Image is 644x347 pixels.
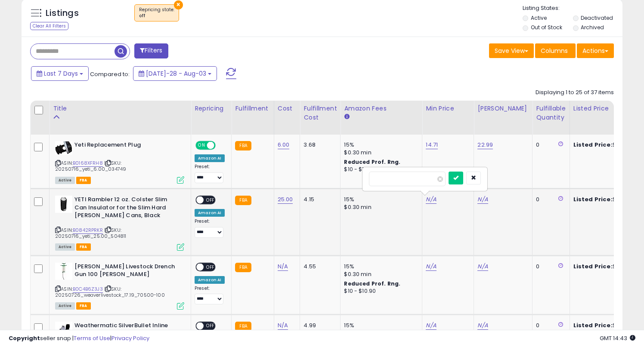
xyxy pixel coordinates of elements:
[536,141,563,149] div: 0
[477,321,488,330] a: N/A
[195,164,225,183] div: Preset:
[139,13,174,19] div: off
[344,270,415,278] div: $0.30 min
[53,104,187,113] div: Title
[46,7,79,19] h5: Listings
[573,195,613,203] b: Listed Price:
[44,69,78,78] span: Last 7 Days
[139,6,174,19] span: Repricing state :
[536,196,563,203] div: 0
[235,263,251,272] small: FBA
[536,89,614,97] div: Displaying 1 to 25 of 37 items
[235,196,251,205] small: FBA
[30,22,68,30] div: Clear All Filters
[195,276,225,284] div: Amazon AI
[134,43,168,58] button: Filters
[344,113,349,121] small: Amazon Fees.
[204,263,217,270] span: OFF
[536,104,566,122] div: Fulfillable Quantity
[477,195,488,204] a: N/A
[76,177,91,184] span: FBA
[581,24,604,31] label: Archived
[74,334,110,342] a: Terms of Use
[523,4,622,12] p: Listing States:
[55,286,165,298] span: | SKU: 20250726_weaverlivestock_17.19_70500-100
[146,69,206,78] span: [DATE]-28 - Aug-03
[303,104,337,122] div: Fulfillment Cost
[344,149,415,157] div: $0.30 min
[195,104,228,113] div: Repricing
[73,286,103,293] a: B0C4B6Z3J3
[278,262,288,271] a: N/A
[477,262,488,271] a: N/A
[344,263,415,270] div: 15%
[55,243,75,251] span: All listings currently available for purchase on Amazon
[195,286,225,305] div: Preset:
[303,196,334,203] div: 4.15
[55,141,184,183] div: ASIN:
[174,0,183,9] button: ×
[535,43,576,58] button: Columns
[573,321,613,329] b: Listed Price:
[55,227,126,240] span: | SKU: 20250716_yeti_25.00_504811
[55,141,72,155] img: 31uPkt5YofL._SL40_.jpg
[536,263,563,270] div: 0
[426,262,436,271] a: N/A
[303,263,334,270] div: 4.55
[74,196,179,222] b: YETI Rambler 12 oz. Colster Slim Can Insulator for the Slim Hard [PERSON_NAME] Cans, Black
[196,142,207,149] span: ON
[235,141,251,150] small: FBA
[204,197,217,204] span: OFF
[278,104,297,113] div: Cost
[133,66,217,81] button: [DATE]-28 - Aug-03
[55,196,184,250] div: ASIN:
[573,262,613,270] b: Listed Price:
[581,14,613,21] label: Deactivated
[195,218,225,238] div: Preset:
[111,334,149,342] a: Privacy Policy
[278,141,290,149] a: 6.00
[235,104,270,113] div: Fulfillment
[76,302,91,310] span: FBA
[74,141,179,151] b: Yeti Replacement Plug
[195,209,225,217] div: Amazon AI
[426,195,436,204] a: N/A
[573,141,613,149] b: Listed Price:
[278,195,293,204] a: 25.00
[344,196,415,203] div: 15%
[477,104,529,113] div: [PERSON_NAME]
[9,335,149,343] div: seller snap | |
[344,141,415,149] div: 15%
[426,141,438,149] a: 14.71
[9,334,40,342] strong: Copyright
[55,263,72,280] img: 211Y4Z+2JRL._SL40_.jpg
[531,14,547,21] label: Active
[73,227,103,234] a: B0842RPRKR
[31,66,89,81] button: Last 7 Days
[531,24,562,31] label: Out of Stock
[489,43,534,58] button: Save View
[477,141,493,149] a: 22.99
[55,196,72,213] img: 31nBXMZwkkL._SL40_.jpg
[344,203,415,211] div: $0.30 min
[90,70,130,78] span: Compared to:
[344,288,415,295] div: $10 - $10.90
[55,160,126,172] span: | SKU: 20250716_yeti_6.00_034749
[55,177,75,184] span: All listings currently available for purchase on Amazon
[541,46,568,55] span: Columns
[303,141,334,149] div: 3.68
[344,104,418,113] div: Amazon Fees
[278,321,288,330] a: N/A
[195,154,225,162] div: Amazon AI
[214,142,228,149] span: OFF
[344,158,400,166] b: Reduced Prof. Rng.
[74,263,179,281] b: [PERSON_NAME] Livestock Drench Gun 100 [PERSON_NAME]
[344,166,415,173] div: $10 - $10.90
[600,334,635,342] span: 2025-08-11 14:43 GMT
[73,160,103,167] a: B0168XFRH8
[426,321,436,330] a: N/A
[577,43,614,58] button: Actions
[55,302,75,310] span: All listings currently available for purchase on Amazon
[426,104,470,113] div: Min Price
[344,280,400,287] b: Reduced Prof. Rng.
